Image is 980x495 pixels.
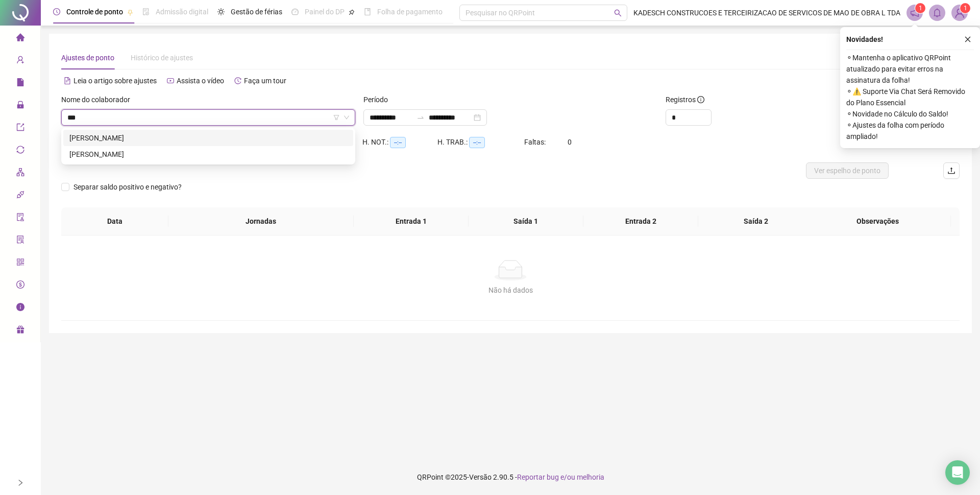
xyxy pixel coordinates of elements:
[517,473,604,481] span: Reportar bug e/ou melhoria
[469,137,485,148] span: --:--
[63,130,353,146] div: EMERSON ROMEU DOS SANTOS
[16,208,24,229] span: audit
[16,96,24,116] span: lock
[69,149,347,160] div: [PERSON_NAME]
[61,54,114,62] span: Ajustes de ponto
[915,3,925,13] sup: 1
[16,29,24,49] span: home
[217,8,225,15] span: sun
[666,94,704,105] span: Registros
[231,8,282,16] span: Gestão de férias
[305,8,345,16] span: Painel do DP
[69,181,186,193] span: Separar saldo positivo e negativo?
[947,167,955,175] span: upload
[16,231,24,251] span: solution
[16,74,24,94] span: file
[364,8,371,15] span: book
[362,136,437,148] div: H. NOT.:
[344,114,350,121] span: down
[846,52,974,86] span: ⚬ Mantenha o aplicativo QRPoint atualizado para evitar erros na assinatura da folha!
[17,479,24,486] span: right
[64,77,71,84] span: file-text
[333,114,339,121] span: filter
[805,207,951,235] th: Observações
[945,460,970,485] div: Open Intercom Messenger
[846,108,974,120] span: ⚬ Novidade no Cálculo do Saldo!
[61,94,137,105] label: Nome do colaborador
[156,8,208,16] span: Admissão digital
[41,459,980,495] footer: QRPoint © 2025 - 2.90.5 -
[234,77,241,84] span: history
[69,132,347,144] div: [PERSON_NAME]
[390,137,406,148] span: --:--
[952,5,967,20] img: 85901
[919,5,922,12] span: 1
[813,216,943,227] span: Observações
[61,207,168,235] th: Data
[568,138,572,146] span: 0
[964,5,967,12] span: 1
[437,136,524,148] div: H. TRAB.:
[583,207,698,235] th: Entrada 2
[469,207,583,235] th: Saída 1
[806,162,889,179] button: Ver espelho de ponto
[416,113,425,122] span: swap-right
[363,94,395,105] label: Período
[16,253,24,274] span: qrcode
[846,120,974,142] span: ⚬ Ajustes da folha com período ampliado!
[349,9,355,15] span: pushpin
[66,8,123,16] span: Controle de ponto
[698,207,813,235] th: Saída 2
[16,298,24,319] span: info-circle
[377,8,443,16] span: Folha de pagamento
[846,34,883,45] span: Novidades !
[167,77,174,84] span: youtube
[964,36,971,43] span: close
[127,9,133,15] span: pushpin
[291,8,299,15] span: dashboard
[614,9,622,17] span: search
[53,8,60,15] span: clock-circle
[16,141,24,161] span: sync
[16,51,24,72] span: user-add
[177,77,224,85] span: Assista o vídeo
[16,321,24,341] span: gift
[910,8,919,17] span: notification
[524,138,547,146] span: Faltas:
[697,96,704,103] span: info-circle
[933,8,942,17] span: bell
[142,8,150,15] span: file-done
[469,473,492,481] span: Versão
[244,77,286,85] span: Faça um tour
[354,207,469,235] th: Entrada 1
[16,186,24,206] span: api
[63,146,353,162] div: EMERSON RONALD CANDIDO DOS SANTOS
[846,86,974,108] span: ⚬ ⚠️ Suporte Via Chat Será Removido do Plano Essencial
[131,54,193,62] span: Histórico de ajustes
[16,119,24,139] span: export
[416,113,425,122] span: to
[960,3,970,13] sup: Atualize o seu contato no menu Meus Dados
[168,207,354,235] th: Jornadas
[73,285,947,296] div: Não há dados
[633,7,900,18] span: KADESCH CONSTRUCOES E TERCEIRIZACAO DE SERVICOS DE MAO DE OBRA L TDA
[73,77,157,85] span: Leia o artigo sobre ajustes
[16,276,24,296] span: dollar
[16,163,24,184] span: apartment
